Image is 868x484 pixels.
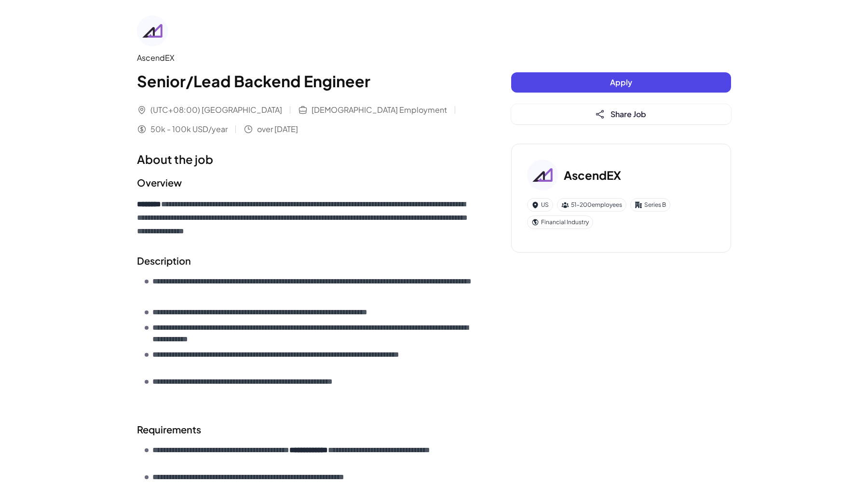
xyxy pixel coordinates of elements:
[150,104,282,116] span: (UTC+08:00) [GEOGRAPHIC_DATA]
[137,15,168,46] img: As
[564,166,621,184] h3: AscendEX
[527,160,558,190] img: As
[610,109,646,119] span: Share Job
[137,52,473,64] div: AscendEX
[137,150,473,168] h1: About the job
[312,104,447,116] span: [DEMOGRAPHIC_DATA] Employment
[511,72,731,93] button: Apply
[527,215,593,229] div: Financial Industry
[137,69,473,93] h1: Senior/Lead Backend Engineer
[511,104,731,124] button: Share Job
[257,123,298,135] span: over [DATE]
[150,123,228,135] span: 50k - 100k USD/year
[557,198,626,212] div: 51-200 employees
[137,422,473,437] h2: Requirements
[630,198,670,212] div: Series B
[137,254,473,268] h2: Description
[527,198,553,212] div: US
[610,77,632,87] span: Apply
[137,175,473,190] h2: Overview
